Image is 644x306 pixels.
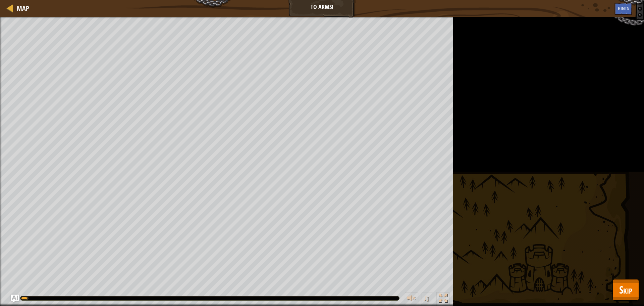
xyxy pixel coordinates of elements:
span: ♫ [423,293,430,303]
a: Map [13,4,29,13]
button: Ask AI [11,295,19,303]
span: Hints [618,5,629,11]
button: Adjust volume [405,292,418,306]
button: Toggle fullscreen [436,292,450,306]
span: Skip [619,283,632,297]
button: ♫ [422,292,433,306]
span: Map [17,4,29,13]
button: Skip [612,279,639,301]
